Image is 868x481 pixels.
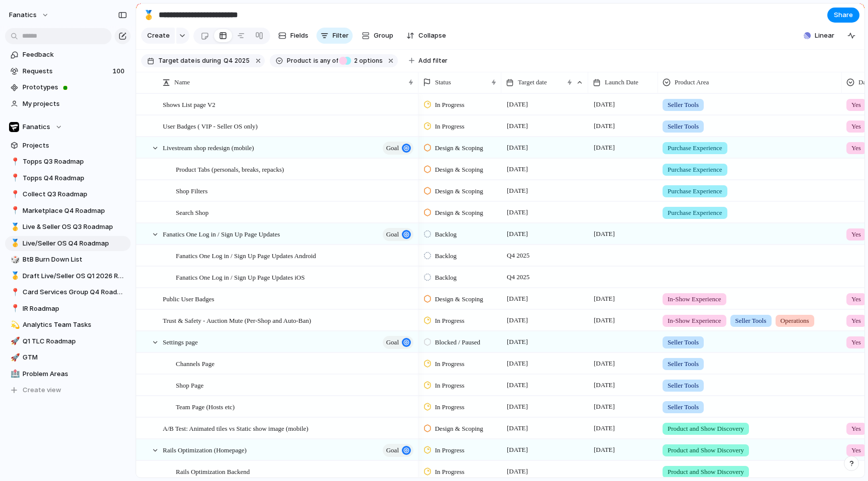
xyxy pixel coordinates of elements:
button: 🥇 [9,238,19,249]
div: 🏥Problem Areas [5,367,131,382]
span: Design & Scoping [435,143,483,153]
div: 🚀 [11,335,18,347]
button: 📍 [9,189,19,199]
span: Target date [518,77,547,87]
span: [DATE] [504,336,530,348]
span: Team Page (Hosts etc) [176,401,235,412]
a: 📍Topps Q4 Roadmap [5,171,131,186]
span: Group [374,31,393,41]
span: [DATE] [504,98,530,110]
button: goal [383,444,413,457]
span: Seller Tools [668,337,699,347]
span: Product Area [675,77,709,87]
span: Yes [851,122,861,132]
span: Live/Seller OS Q4 Roadmap [23,238,127,249]
div: 🥇 [11,221,18,233]
span: Fanatics One Log in / Sign Up Page Updates [163,228,280,239]
span: In Progress [435,100,465,110]
span: [DATE] [504,228,530,240]
span: Q4 2025 [504,271,532,283]
span: [DATE] [504,142,530,154]
div: 🥇Live/Seller OS Q4 Roadmap [5,236,131,251]
button: isduring [194,55,223,66]
span: Design & Scoping [435,424,483,434]
div: 📍 [11,156,18,168]
span: In Progress [435,381,465,391]
span: Yes [851,229,861,239]
a: Prototypes [5,80,131,95]
span: Public User Badges [163,293,214,304]
button: 🚀 [9,336,19,346]
a: 📍Marketplace Q4 Roadmap [5,203,131,218]
span: Seller Tools [735,316,767,326]
span: Share [834,10,853,20]
span: Name [174,77,190,87]
span: Feedback [23,50,127,60]
span: [DATE] [591,444,617,456]
span: Settings page [163,336,198,347]
span: Topps Q4 Roadmap [23,173,127,183]
span: [DATE] [504,314,530,326]
button: Linear [800,28,838,43]
a: Feedback [5,47,131,62]
span: Target date [158,56,194,65]
button: Fanatics [5,119,131,135]
span: Seller Tools [668,381,699,391]
span: Prototypes [23,82,127,92]
span: Product Tabs (personals, breaks, repacks) [176,163,284,175]
button: Create [141,28,175,44]
div: 📍 [11,172,18,184]
span: fanatics [9,10,37,20]
span: Collect Q3 Roadmap [23,189,127,199]
div: 📍Collect Q3 Roadmap [5,187,131,202]
div: 🏥 [11,368,18,380]
span: [DATE] [504,357,530,370]
button: goal [383,142,413,155]
button: fanatics [5,7,54,23]
span: Seller Tools [668,359,699,369]
span: A/B Test: Animated tiles vs Static show image (mobile) [163,422,308,434]
button: 📍 [9,304,19,314]
span: Product and Show Discovery [668,445,744,455]
span: Create [147,31,170,41]
span: Backlog [435,229,457,239]
span: In Progress [435,402,465,412]
button: Add filter [403,54,454,68]
span: [DATE] [504,401,530,413]
span: User Badges ( VIP - Seller OS only) [163,120,258,132]
span: goal [386,443,399,457]
a: 💫Analytics Team Tasks [5,317,131,332]
div: 📍Card Services Group Q4 Roadmap [5,285,131,300]
span: Q1 TLC Roadmap [23,336,127,346]
a: My projects [5,96,131,111]
span: [DATE] [504,163,530,175]
span: Yes [851,294,861,304]
span: [DATE] [504,465,530,477]
button: 🚀 [9,352,19,363]
button: Create view [5,383,131,398]
span: [DATE] [591,293,617,305]
span: Yes [851,445,861,455]
span: [DATE] [591,422,617,434]
a: 🚀GTM [5,350,131,365]
span: [DATE] [504,379,530,391]
a: 🚀Q1 TLC Roadmap [5,334,131,349]
a: 🥇Live & Seller OS Q3 Roadmap [5,219,131,234]
span: Draft Live/Seller OS Q1 2026 Roadmap [23,271,127,281]
button: 🥇 [141,7,157,23]
span: Card Services Group Q4 Roadmap [23,287,127,297]
span: Livestream shop redesign (mobile) [163,142,254,153]
span: Shop Page [176,379,203,391]
span: IR Roadmap [23,304,127,314]
span: Create view [23,385,61,395]
span: [DATE] [504,185,530,197]
span: Blocked / Paused [435,337,480,347]
button: 🏥 [9,369,19,379]
div: 📍 [11,303,18,314]
span: Requests [23,66,110,76]
span: Q4 2025 [224,56,250,65]
a: Requests100 [5,64,131,79]
span: [DATE] [504,206,530,218]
